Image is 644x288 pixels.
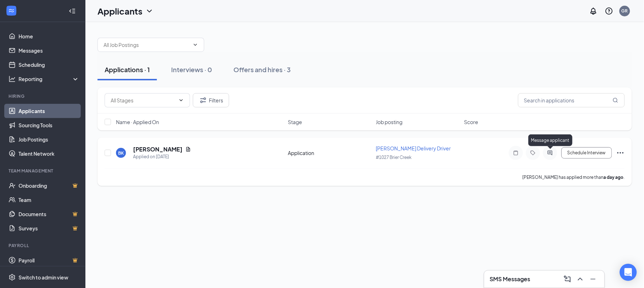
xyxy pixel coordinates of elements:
[9,93,78,99] div: Hiring
[490,275,530,283] h3: SMS Messages
[562,273,573,285] button: ComposeMessage
[185,146,191,152] svg: Document
[561,147,612,159] button: Schedule Interview
[376,118,403,126] span: Job posting
[19,132,79,146] a: Job Postings
[69,7,76,15] svg: Collapse
[178,97,184,103] svg: ChevronDown
[233,65,291,74] div: Offers and hires · 3
[518,93,625,107] input: Search in applications
[376,155,412,160] span: #1027 Brier Creek
[171,65,212,74] div: Interviews · 0
[116,118,159,126] span: Name · Applied On
[529,150,537,156] svg: Tag
[376,145,451,151] span: [PERSON_NAME] Delivery Driver
[97,5,142,17] h1: Applicants
[19,221,79,235] a: SurveysCrown
[105,65,150,74] div: Applications · 1
[19,118,79,132] a: Sourcing Tools
[118,150,124,156] div: BK
[528,134,572,146] div: Message applicant
[605,7,613,15] svg: QuestionInfo
[133,153,191,160] div: Applied on [DATE]
[9,242,78,249] div: Payroll
[464,118,478,126] span: Score
[104,41,190,49] input: All Job Postings
[9,75,16,82] svg: Analysis
[9,168,78,174] div: Team Management
[622,8,628,14] div: GR
[563,275,572,283] svg: ComposeMessage
[512,150,520,156] svg: Note
[145,7,154,15] svg: ChevronDown
[19,75,80,82] div: Reporting
[613,97,618,103] svg: MagnifyingGlass
[9,274,16,281] svg: Settings
[589,7,598,15] svg: Notifications
[19,178,79,193] a: OnboardingCrown
[589,275,597,283] svg: Minimize
[19,58,79,72] a: Scheduling
[192,42,198,48] svg: ChevronDown
[288,118,302,126] span: Stage
[133,145,183,153] h5: [PERSON_NAME]
[193,93,229,107] button: Filter Filters
[575,273,586,285] button: ChevronUp
[620,264,637,281] div: Open Intercom Messenger
[523,174,625,180] p: [PERSON_NAME] has applied more than .
[576,275,585,283] svg: ChevronUp
[19,29,79,43] a: Home
[199,96,207,105] svg: Filter
[19,274,68,281] div: Switch to admin view
[19,104,79,118] a: Applicants
[616,149,625,157] svg: Ellipses
[8,7,15,14] svg: WorkstreamLogo
[19,43,79,58] a: Messages
[19,207,79,221] a: DocumentsCrown
[111,96,175,104] input: All Stages
[19,193,79,207] a: Team
[288,149,372,156] div: Application
[546,150,554,156] svg: ActiveChat
[19,253,79,267] a: PayrollCrown
[587,273,599,285] button: Minimize
[604,175,624,180] b: a day ago
[19,146,79,161] a: Talent Network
